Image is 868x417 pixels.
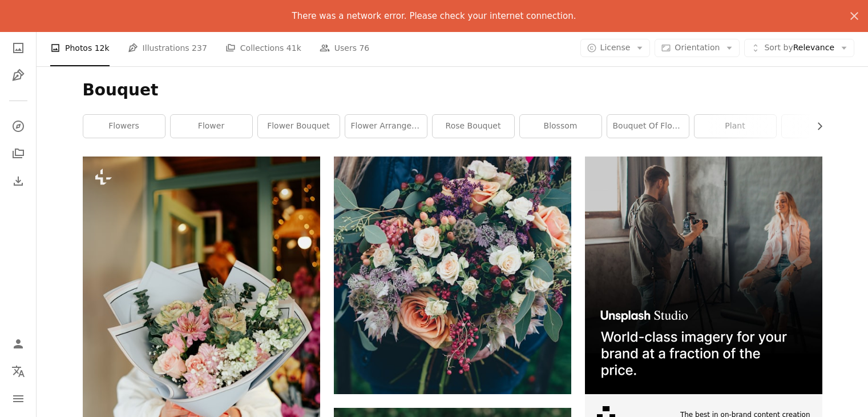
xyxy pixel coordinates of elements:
a: a woman holding a bouquet of flowers in her hands [83,329,320,339]
span: 41k [286,42,301,54]
span: Relevance [764,42,834,54]
span: License [600,43,631,52]
a: Users 76 [320,30,370,66]
a: bouquet of of roses [334,270,571,280]
a: rose [782,115,863,138]
a: Explore [7,115,30,138]
button: Menu [7,387,30,410]
p: There was a network error. Please check your internet connection. [292,9,576,23]
a: rose bouquet [433,115,514,138]
a: flower bouquet [258,115,340,138]
a: Collections [7,142,30,165]
span: Sort by [764,43,793,52]
button: Orientation [655,39,740,57]
button: scroll list to the right [809,115,822,138]
a: flower [171,115,252,138]
img: file-1715651741414-859baba4300dimage [585,157,822,394]
a: plant [695,115,776,138]
img: bouquet of of roses [334,157,571,394]
a: Photos [7,37,30,59]
a: bouquet of flowers [607,115,689,138]
button: License [580,39,651,57]
a: flowers [83,115,165,138]
a: Download History [7,170,30,193]
h1: Bouquet [83,80,822,101]
a: Illustrations 237 [128,30,207,66]
span: 76 [359,42,369,54]
button: Sort byRelevance [744,39,854,57]
a: Log in / Sign up [7,332,30,355]
span: Orientation [675,43,720,52]
button: Language [7,360,30,383]
a: flower arrangement [345,115,427,138]
span: 237 [192,42,207,54]
a: blossom [520,115,601,138]
a: Illustrations [7,64,30,87]
a: Collections 41k [225,30,301,66]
